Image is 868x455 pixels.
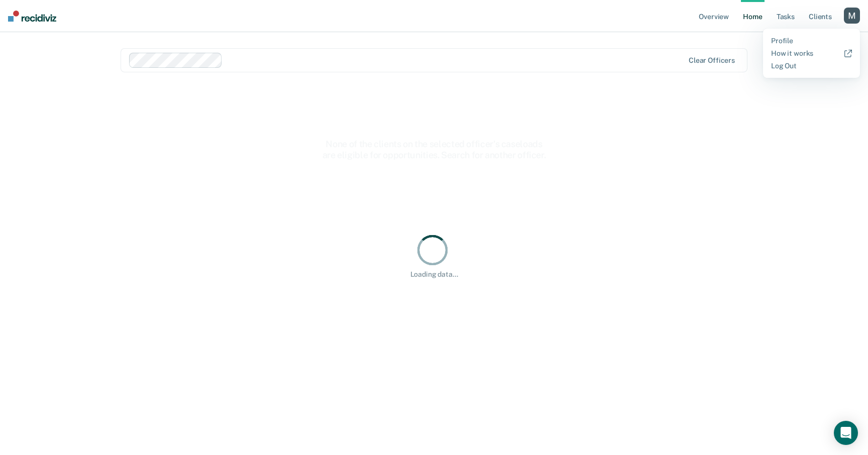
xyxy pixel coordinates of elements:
[410,270,458,279] div: Loading data...
[771,62,852,70] a: Log Out
[8,11,56,22] img: Recidiviz
[834,421,858,445] div: Open Intercom Messenger
[689,56,735,65] div: Clear officers
[771,49,852,58] a: How it works
[771,37,852,45] a: Profile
